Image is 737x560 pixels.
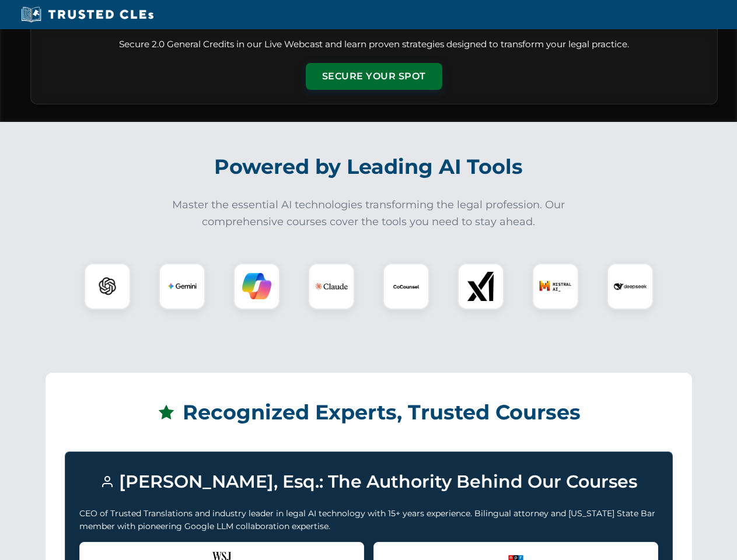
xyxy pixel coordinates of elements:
div: CoCounsel [383,263,429,310]
img: ChatGPT Logo [90,269,124,303]
div: Claude [308,263,355,310]
img: Claude Logo [315,270,348,303]
p: Master the essential AI technologies transforming the legal profession. Our comprehensive courses... [165,197,573,230]
h2: Powered by Leading AI Tools [46,146,692,187]
button: Secure Your Spot [306,63,442,90]
h3: [PERSON_NAME], Esq.: The Authority Behind Our Courses [79,466,658,498]
div: DeepSeek [607,263,654,310]
img: Mistral AI Logo [539,270,572,303]
div: Mistral AI [532,263,579,310]
img: Trusted CLEs [18,6,157,23]
p: Secure 2.0 General Credits in our Live Webcast and learn proven strategies designed to transform ... [45,38,703,51]
img: CoCounsel Logo [392,272,421,301]
div: xAI [457,263,504,310]
img: xAI Logo [466,272,495,301]
div: Gemini [159,263,205,310]
div: ChatGPT [84,263,131,310]
h2: Recognized Experts, Trusted Courses [65,392,673,433]
img: DeepSeek Logo [614,270,647,303]
div: Copilot [233,263,280,310]
img: Gemini Logo [167,272,197,301]
img: Copilot Logo [242,272,271,301]
p: CEO of Trusted Translations and industry leader in legal AI technology with 15+ years experience.... [79,507,658,533]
